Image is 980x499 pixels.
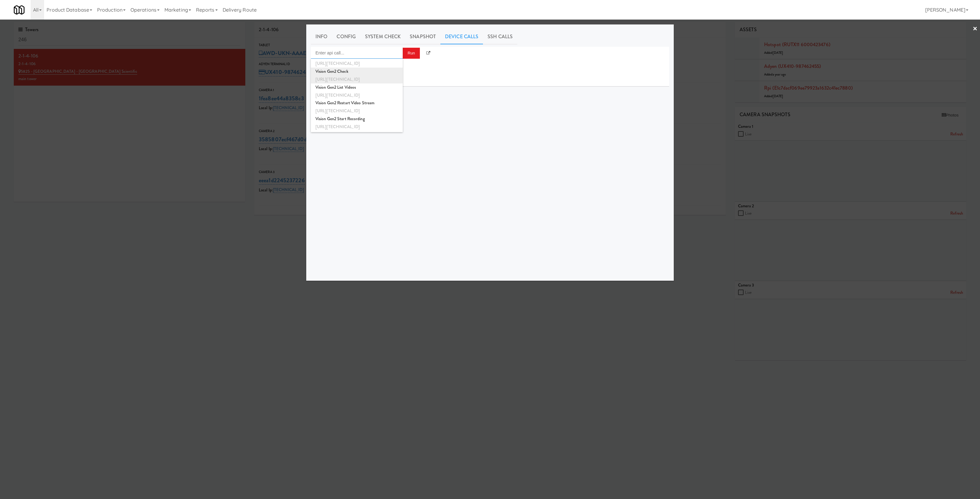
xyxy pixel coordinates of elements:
a: Snapshot [405,29,440,44]
a: Device Calls [440,29,483,44]
a: SSH Calls [483,29,517,44]
div: Vision Gen2 Restart Video Stream [315,99,398,107]
a: Info [311,29,332,44]
div: Vision Gen2 Stop Recording [315,131,398,139]
div: [URL][TECHNICAL_ID] [315,123,398,131]
div: Vision Gen2 Check [315,68,398,76]
div: Vision Gen2 Start Recording [315,115,398,123]
div: [URL][TECHNICAL_ID] [315,91,398,99]
button: Run [403,48,420,59]
div: [URL][TECHNICAL_ID] [315,76,398,83]
div: [URL][TECHNICAL_ID] [315,107,398,115]
input: Enter api call... [311,47,403,59]
div: [URL][TECHNICAL_ID] [315,60,398,68]
div: Vision Gen2 List Videos [315,83,398,91]
a: × [973,20,978,39]
img: Micromart [14,5,24,15]
a: Config [332,29,360,44]
a: System Check [360,29,405,44]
